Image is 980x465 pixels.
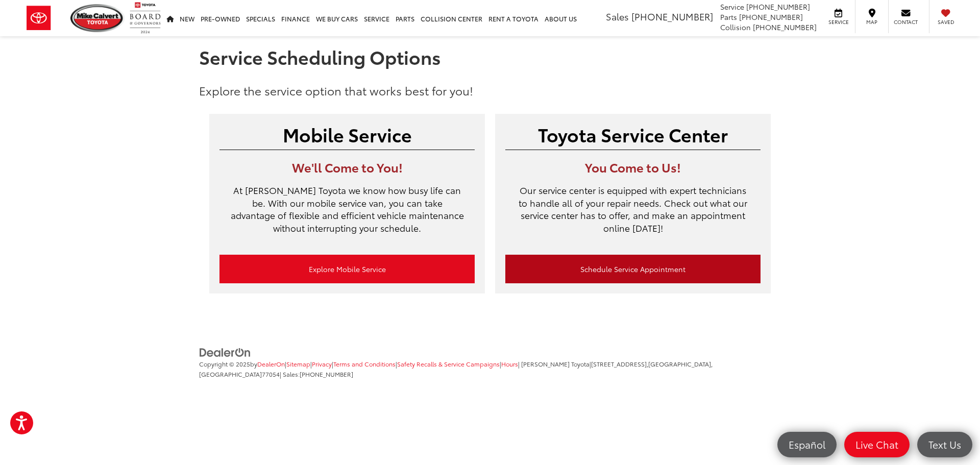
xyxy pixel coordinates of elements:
[591,359,648,368] span: [STREET_ADDRESS],
[280,370,353,378] span: | Sales:
[300,370,353,378] span: [PHONE_NUMBER]
[505,160,761,174] h3: You Come to Us!
[505,184,761,244] p: Our service center is equipped with expert technicians to handle all of your repair needs. Check ...
[310,359,332,368] span: |
[262,370,280,378] span: 77054
[783,438,830,451] span: Español
[917,432,972,457] a: Text Us
[199,82,781,99] p: Explore the service option that works best for you!
[250,359,285,368] span: by
[286,359,310,368] a: Sitemap
[219,255,475,283] a: Explore Mobile Service
[199,46,781,67] h1: Service Scheduling Options
[199,347,251,358] img: DealerOn
[199,359,250,368] span: Copyright © 2025
[396,359,500,368] span: |
[500,359,518,368] span: |
[894,18,918,26] span: Contact
[199,347,251,357] a: DealerOn
[777,432,837,457] a: Español
[720,12,737,22] span: Parts
[606,10,629,23] span: Sales
[505,255,761,283] a: Schedule Service Appointment
[844,432,910,457] a: Live Chat
[285,359,310,368] span: |
[219,184,475,244] p: At [PERSON_NAME] Toyota we know how busy life can be. With our mobile service van, you can take a...
[505,124,761,144] h2: Toyota Service Center
[827,18,850,26] span: Service
[746,2,810,12] span: [PHONE_NUMBER]
[935,18,957,26] span: Saved
[219,160,475,174] h3: We'll Come to You!
[501,359,518,368] a: Hours
[199,370,262,378] span: [GEOGRAPHIC_DATA]
[739,12,803,22] span: [PHONE_NUMBER]
[518,359,590,368] span: | [PERSON_NAME] Toyota
[753,22,817,32] span: [PHONE_NUMBER]
[257,359,285,368] a: DealerOn Home Page
[720,2,744,12] span: Service
[312,359,332,368] a: Privacy
[332,359,396,368] span: |
[219,124,475,144] h2: Mobile Service
[70,4,125,32] img: Mike Calvert Toyota
[397,359,500,368] a: Safety Recalls & Service Campaigns, Opens in a new tab
[333,359,396,368] a: Terms and Conditions
[861,18,883,26] span: Map
[720,22,751,32] span: Collision
[648,359,713,368] span: [GEOGRAPHIC_DATA],
[631,10,713,23] span: [PHONE_NUMBER]
[850,438,903,451] span: Live Chat
[923,438,966,451] span: Text Us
